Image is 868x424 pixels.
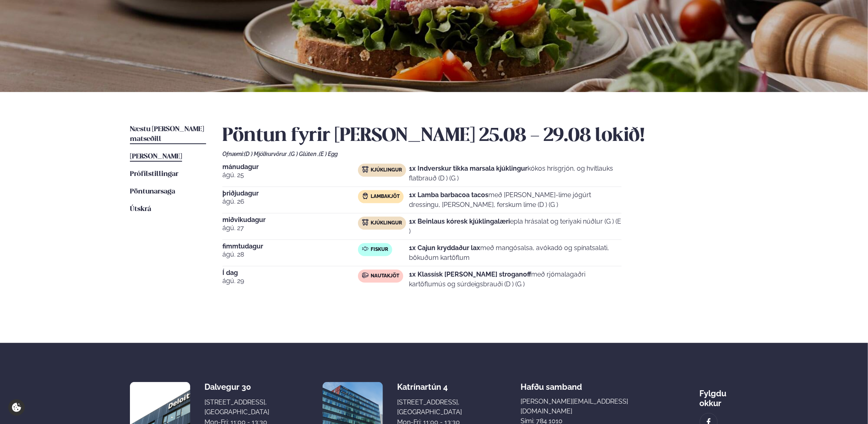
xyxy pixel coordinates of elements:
strong: 1x Cajun kryddaður lax [409,244,480,252]
span: Hafðu samband [521,376,582,392]
span: (E ) Egg [319,151,338,157]
span: Kjúklingur [371,220,402,226]
img: chicken.svg [362,166,369,173]
div: [STREET_ADDRESS], [GEOGRAPHIC_DATA] [205,398,270,417]
span: Kjúklingur [371,167,402,174]
span: Nautakjöt [371,273,399,279]
span: Lambakjöt [371,193,400,200]
strong: 1x Beinlaus kóresk kjúklingalæri [409,217,510,225]
a: Prófílstillingar [130,169,178,179]
span: Útskrá [130,206,151,213]
span: Fiskur [371,246,388,253]
span: (G ) Glúten , [289,151,319,157]
a: Pöntunarsaga [130,187,175,197]
span: þriðjudagur [222,190,358,197]
p: með rjómalagaðri kartöflumús og súrdeigsbrauði (D ) (G ) [409,270,622,289]
p: með [PERSON_NAME]-lime jógúrt dressingu, [PERSON_NAME], ferskum lime (D ) (G ) [409,190,622,210]
div: [STREET_ADDRESS], [GEOGRAPHIC_DATA] [397,398,462,417]
h2: Pöntun fyrir [PERSON_NAME] 25.08 - 29.08 lokið! [222,125,738,147]
div: Dalvegur 30 [205,382,270,392]
span: ágú. 29 [222,276,358,286]
a: [PERSON_NAME][EMAIL_ADDRESS][DOMAIN_NAME] [521,397,641,416]
img: beef.svg [362,272,369,279]
strong: 1x Lamba barbacoa tacos [409,191,488,199]
a: Útskrá [130,204,151,214]
span: ágú. 28 [222,250,358,259]
span: Í dag [222,270,358,276]
span: miðvikudagur [222,217,358,223]
div: Fylgdu okkur [700,382,738,408]
span: mánudagur [222,164,358,170]
div: Katrínartún 4 [397,382,462,392]
span: ágú. 25 [222,170,358,180]
span: ágú. 27 [222,223,358,233]
span: ágú. 26 [222,197,358,207]
span: Prófílstillingar [130,171,178,178]
a: [PERSON_NAME] [130,152,182,162]
span: Næstu [PERSON_NAME] matseðill [130,126,204,143]
p: með mangósalsa, avókadó og spínatsalati, bökuðum kartöflum [409,243,622,263]
p: kókos hrísgrjón, og hvítlauks flatbrauð (D ) (G ) [409,164,622,183]
span: fimmtudagur [222,243,358,250]
img: Lamb.svg [362,193,369,199]
div: Ofnæmi: [222,151,738,157]
p: epla hrásalat og teriyaki núðlur (G ) (E ) [409,217,622,236]
span: (D ) Mjólkurvörur , [244,151,289,157]
strong: 1x Klassísk [PERSON_NAME] stroganoff [409,270,531,278]
img: fish.svg [362,246,369,252]
strong: 1x Indverskur tikka marsala kjúklingur [409,165,527,172]
a: Cookie settings [8,399,25,416]
span: Pöntunarsaga [130,188,175,195]
span: [PERSON_NAME] [130,153,182,160]
img: chicken.svg [362,219,369,226]
a: Næstu [PERSON_NAME] matseðill [130,125,206,144]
